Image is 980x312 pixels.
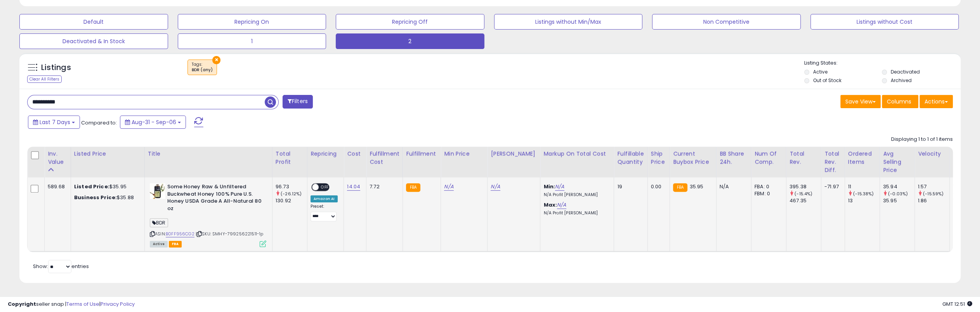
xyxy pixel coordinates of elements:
[720,183,745,190] div: N/A
[617,183,641,190] div: 19
[347,183,360,191] a: 14.04
[178,33,326,49] button: 1
[167,183,262,214] b: Some Honey Raw & Unfiltered Buckwheat Honey 100% Pure U.S. Honey USDA Grade A All-Natural 80 oz
[150,183,165,199] img: 411-WuUxWAL._SL40_.jpg
[848,183,879,190] div: 11
[81,119,117,126] span: Compared to:
[953,191,964,197] small: (0%)
[543,150,611,158] div: Markup on Total Cost
[19,33,168,49] button: Deactivated & In Stock
[150,183,266,246] div: ASIN:
[918,183,949,190] div: 1.57
[166,231,194,237] a: B0FF956CG2
[557,201,566,209] a: N/A
[824,183,839,190] div: -71.97
[19,14,168,30] button: Default
[794,191,812,197] small: (-15.4%)
[281,191,302,197] small: (-26.12%)
[810,14,959,30] button: Listings without Cost
[755,183,780,190] div: FBA: 0
[74,150,141,158] div: Listed Price
[406,183,420,192] small: FBA
[848,150,876,166] div: Ordered Items
[923,191,944,197] small: (-15.59%)
[882,95,918,108] button: Columns
[543,183,555,190] b: Min:
[540,147,614,177] th: The percentage added to the cost of goods (COGS) that forms the calculator for Min & Max prices.
[789,197,821,204] div: 467.35
[48,183,65,190] div: 589.68
[720,150,748,166] div: BB Share 24h.
[491,183,500,191] a: N/A
[494,14,643,30] button: Listings without Min/Max
[883,183,914,190] div: 35.94
[651,150,666,166] div: Ship Price
[840,95,881,108] button: Save View
[33,263,89,270] span: Show: entries
[406,150,437,158] div: Fulfillment
[132,118,176,126] span: Aug-31 - Sep-06
[74,183,109,190] b: Listed Price:
[891,77,912,84] label: Archived
[310,150,340,158] div: Repricing
[369,183,397,190] div: 7.72
[150,218,168,227] span: BDR
[848,197,879,204] div: 13
[918,150,946,158] div: Velocity
[169,241,182,247] span: FBA
[824,150,841,174] div: Total Rev. Diff.
[283,95,313,109] button: Filters
[883,197,914,204] div: 35.95
[883,150,911,174] div: Avg Selling Price
[543,210,608,216] p: N/A Profit [PERSON_NAME]
[120,116,186,129] button: Aug-31 - Sep-06
[919,95,953,108] button: Actions
[555,183,564,191] a: N/A
[617,150,644,166] div: Fulfillable Quantity
[813,68,827,75] label: Active
[543,201,557,209] b: Max:
[74,194,139,201] div: $35.88
[148,150,269,158] div: Title
[804,60,961,67] p: Listing States:
[887,98,911,105] span: Columns
[651,183,664,190] div: 0.00
[853,191,874,197] small: (-15.38%)
[74,194,117,201] b: Business Price:
[755,150,783,166] div: Num of Comp.
[310,195,338,202] div: Amazon AI
[40,118,70,126] span: Last 7 Days
[27,75,62,83] div: Clear All Filters
[150,241,168,247] span: All listings currently available for purchase on Amazon
[673,183,687,192] small: FBA
[212,56,220,64] button: ×
[41,62,71,73] h5: Listings
[942,300,972,308] span: 2025-09-14 12:51 GMT
[276,150,304,166] div: Total Profit
[336,14,484,30] button: Repricing Off
[74,183,139,190] div: $35.95
[347,150,363,158] div: Cost
[891,68,920,75] label: Deactivated
[491,150,537,158] div: [PERSON_NAME]
[813,77,841,84] label: Out of Stock
[789,183,821,190] div: 395.38
[369,150,399,166] div: Fulfillment Cost
[789,150,818,166] div: Total Rev.
[101,300,135,308] a: Privacy Policy
[444,183,453,191] a: N/A
[755,190,780,197] div: FBM: 0
[652,14,801,30] button: Non Competitive
[689,183,703,190] span: 35.95
[192,67,213,73] div: BDR (any)
[196,231,264,237] span: | SKU: SMHY-799256221511-1p
[888,191,908,197] small: (-0.03%)
[918,197,949,204] div: 1.86
[276,197,307,204] div: 130.92
[444,150,484,158] div: Min Price
[48,150,68,166] div: Inv. value
[319,184,331,191] span: OFF
[953,166,957,173] small: Days In Stock.
[891,136,953,143] div: Displaying 1 to 1 of 1 items
[310,204,338,221] div: Preset:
